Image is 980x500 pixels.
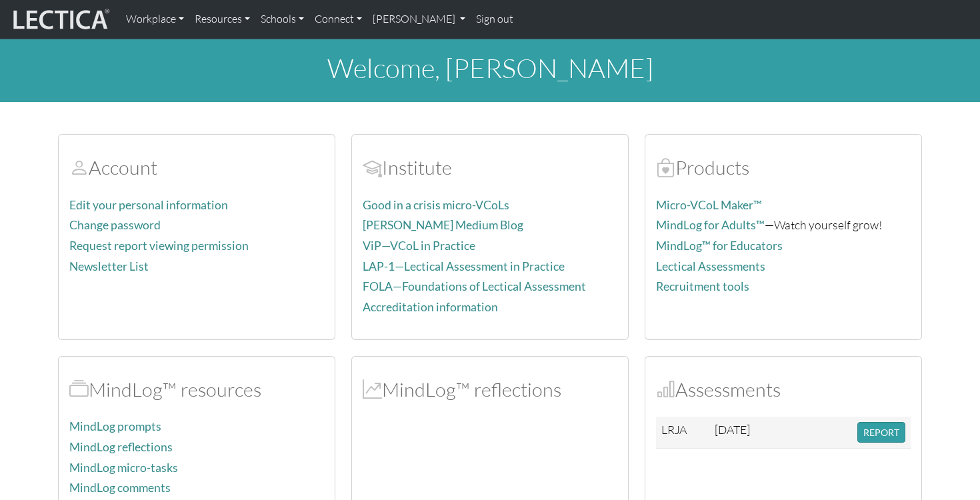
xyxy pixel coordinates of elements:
[363,198,509,212] a: Good in a crisis micro-VCoLs
[363,378,617,401] h2: MindLog™ reflections
[363,300,498,314] a: Accreditation information
[656,218,765,232] a: MindLog for Adults™
[255,5,309,33] a: Schools
[363,259,565,273] a: LAP-1—Lectical Assessment in Practice
[363,377,382,401] span: MindLog
[715,422,750,437] span: [DATE]
[656,279,749,293] a: Recruitment tools
[69,419,161,433] a: MindLog prompts
[10,7,110,32] img: lecticalive
[367,5,471,33] a: [PERSON_NAME]
[69,239,249,253] a: Request report viewing permission
[656,198,762,212] a: Micro-VCoL Maker™
[363,218,523,232] a: [PERSON_NAME] Medium Blog
[189,5,255,33] a: Resources
[69,378,324,401] h2: MindLog™ resources
[363,155,382,179] span: Account
[121,5,189,33] a: Workplace
[471,5,519,33] a: Sign out
[656,259,765,273] a: Lectical Assessments
[656,156,911,179] h2: Products
[69,259,149,273] a: Newsletter List
[363,239,475,253] a: ViP—VCoL in Practice
[857,422,905,443] button: REPORT
[363,156,617,179] h2: Institute
[69,481,171,495] a: MindLog comments
[656,155,675,179] span: Products
[656,239,783,253] a: MindLog™ for Educators
[656,215,911,235] p: —Watch yourself grow!
[69,461,178,475] a: MindLog micro-tasks
[363,279,586,293] a: FOLA—Foundations of Lectical Assessment
[656,417,709,449] td: LRJA
[69,156,324,179] h2: Account
[656,377,675,401] span: Assessments
[69,377,89,401] span: MindLog™ resources
[69,155,89,179] span: Account
[656,378,911,401] h2: Assessments
[69,218,161,232] a: Change password
[309,5,367,33] a: Connect
[69,440,173,454] a: MindLog reflections
[69,198,228,212] a: Edit your personal information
